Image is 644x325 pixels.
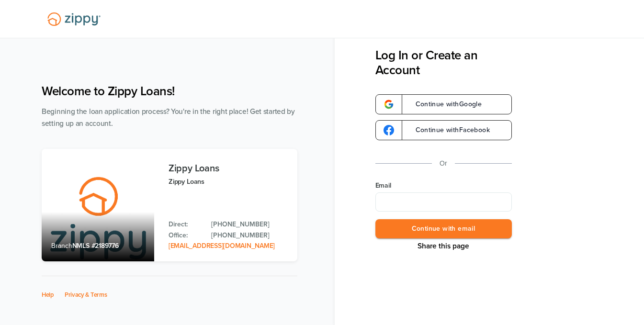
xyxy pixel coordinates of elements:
input: Email Address [375,192,512,212]
p: Office: [169,230,202,241]
span: NMLS #2189776 [72,242,119,250]
span: Branch [51,242,72,250]
button: Share This Page [415,241,472,251]
span: Continue with Facebook [406,127,490,134]
img: google-logo [384,125,394,135]
img: Lender Logo [42,8,106,30]
h3: Log In or Create an Account [375,48,512,78]
a: Help [42,291,54,299]
h3: Zippy Loans [169,163,288,174]
a: google-logoContinue withFacebook [375,120,512,140]
h1: Welcome to Zippy Loans! [42,84,297,99]
img: google-logo [384,99,394,110]
a: Direct Phone: 512-975-2947 [211,219,288,230]
a: google-logoContinue withGoogle [375,94,512,114]
label: Email [375,181,512,191]
span: Beginning the loan application process? You're in the right place! Get started by setting up an a... [42,107,295,128]
p: Direct: [169,219,202,230]
a: Office Phone: 512-975-2947 [211,230,288,241]
span: Continue with Google [406,101,482,108]
p: Zippy Loans [169,176,288,187]
a: Email Address: zippyguide@zippymh.com [169,242,275,250]
p: Or [440,157,447,169]
a: Privacy & Terms [65,291,107,299]
button: Continue with email [375,219,512,239]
